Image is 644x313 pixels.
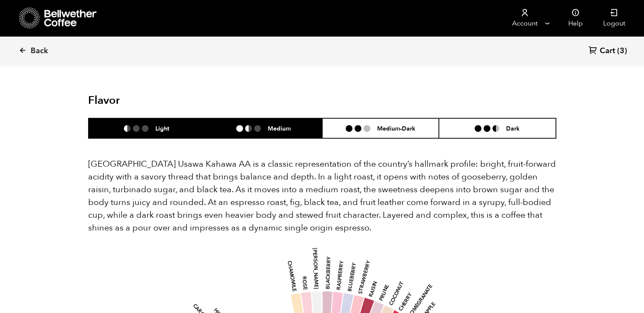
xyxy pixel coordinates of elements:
span: Back [31,46,48,56]
a: Cart (3) [589,46,627,57]
h6: Light [155,125,169,132]
h6: Dark [506,125,520,132]
p: [GEOGRAPHIC_DATA] Usawa Kahawa AA is a classic representation of the country’s hallmark profile: ... [88,158,556,234]
h2: Flavor [88,94,244,107]
span: (3) [617,46,627,56]
span: Cart [600,46,615,56]
h6: Medium-Dark [377,125,415,132]
h6: Medium [268,125,291,132]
